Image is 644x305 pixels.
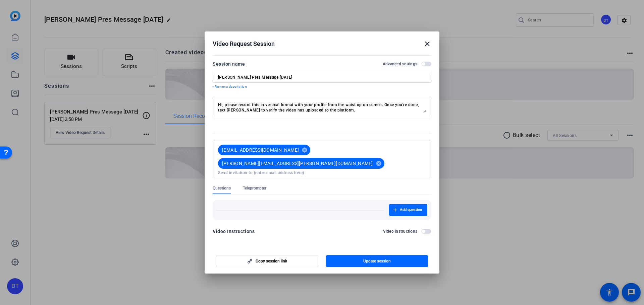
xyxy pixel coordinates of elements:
h2: Video Instructions [383,229,418,234]
span: Copy session link [256,258,287,264]
span: Update session [363,258,391,264]
span: Add question [400,207,422,213]
div: Video Instructions [213,227,255,235]
mat-icon: cancel [373,160,384,166]
span: [PERSON_NAME][EMAIL_ADDRESS][PERSON_NAME][DOMAIN_NAME] [222,160,373,167]
p: - Remove description [213,84,431,89]
h2: Advanced settings [383,61,417,67]
button: Add question [389,204,427,216]
button: Copy session link [216,255,318,267]
span: Teleprompter [243,185,266,191]
div: Video Request Session [213,40,431,48]
mat-icon: cancel [299,147,310,153]
div: Session name [213,60,245,68]
mat-icon: close [423,40,431,48]
span: Questions [213,185,231,191]
input: Enter Session Name [218,75,426,80]
span: [EMAIL_ADDRESS][DOMAIN_NAME] [222,147,299,153]
button: Update session [326,255,428,267]
input: Send invitation to (enter email address here) [218,170,426,175]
